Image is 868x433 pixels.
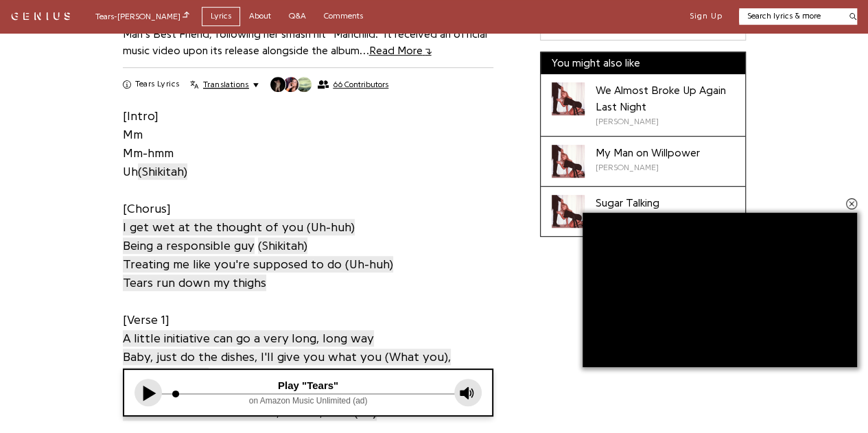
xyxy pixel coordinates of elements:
[123,330,451,384] span: A little initiative can go a very long, long way Baby, just do the dishes, I'll give you what you...
[690,11,723,22] button: Sign Up
[202,7,240,25] a: Lyrics
[552,195,585,228] div: Cover art for Sugar Talking by Sabrina Carpenter
[596,211,659,224] div: [PERSON_NAME]
[596,82,734,115] div: We Almost Broke Up Again Last Night
[552,82,585,115] div: Cover art for We Almost Broke Up Again Last Night by Sabrina Carpenter
[123,273,266,292] a: Tears run down my thighs
[123,12,487,56] a: “Tears” serves as the second single from [PERSON_NAME] seventh album, Man’s Best Friend, followin...
[315,7,372,25] a: Comments
[124,370,492,415] iframe: Tonefuse player
[552,145,585,178] div: Cover art for My Man on Willpower by Sabrina Carpenter
[135,79,180,90] h2: Tears Lyrics
[270,76,388,93] button: 66 Contributors
[123,218,355,255] a: I get wet at the thought of you (Uh-huh)Being a responsible guy
[596,115,734,128] div: [PERSON_NAME]
[123,256,393,272] span: Treating me like you're supposed to do (Uh-huh)
[739,10,841,22] input: Search lyrics & more
[541,187,745,236] a: Cover art for Sugar Talking by Sabrina CarpenterSugar Talking[PERSON_NAME]
[123,219,355,254] span: I get wet at the thought of you (Uh-huh) Being a responsible guy
[596,145,700,161] div: My Man on Willpower
[95,10,189,23] div: Tears - [PERSON_NAME]
[258,237,307,254] span: (Shikitah)
[369,45,432,56] span: Read More
[541,137,745,187] a: Cover art for My Man on Willpower by Sabrina CarpenterMy Man on Willpower[PERSON_NAME]
[596,161,700,174] div: [PERSON_NAME]
[596,195,659,211] div: Sugar Talking
[123,329,451,384] a: A little initiative can go a very long, long wayBaby, just do the dishes, I'll give you what you ...
[280,7,315,25] a: Q&A
[541,52,745,74] div: You might also like
[333,80,388,89] span: 66 Contributors
[240,7,280,25] a: About
[203,79,249,90] span: Translations
[258,236,307,255] a: (Shikitah)
[138,163,187,180] span: (Shikitah)
[123,255,393,273] a: Treating me like you're supposed to do (Uh-huh)
[190,79,258,90] button: Translations
[541,74,745,137] a: Cover art for We Almost Broke Up Again Last Night by Sabrina CarpenterWe Almost Broke Up Again La...
[123,274,266,291] span: Tears run down my thighs
[138,162,187,180] a: (Shikitah)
